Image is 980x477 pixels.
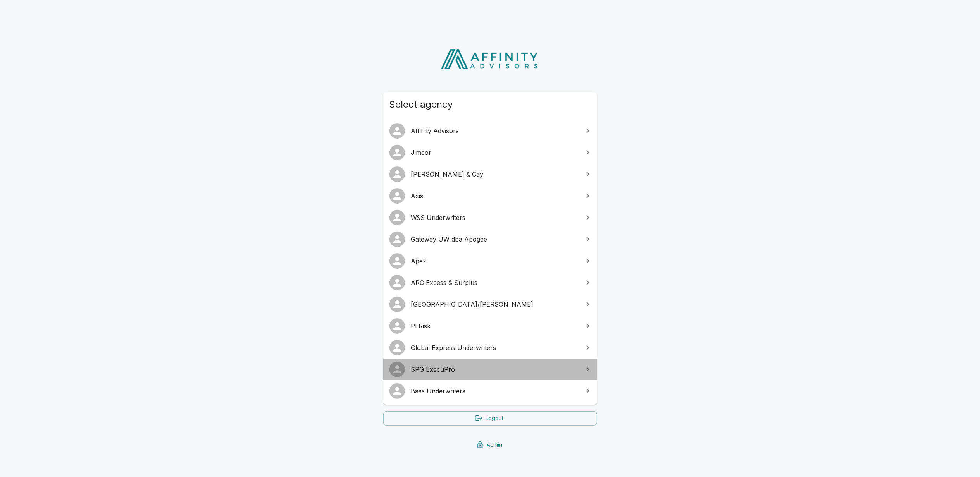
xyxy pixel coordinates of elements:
[383,120,597,142] a: Affinity Advisors
[383,315,597,337] a: PLRisk
[383,228,597,250] a: Gateway UW dba Apogee
[411,213,579,222] span: W&S Underwriters
[411,256,579,266] span: Apex
[411,191,579,201] span: Axis
[383,337,597,359] a: Global Express Underwriters
[383,185,597,207] a: Axis
[383,142,597,163] a: Jimcor
[411,321,579,331] span: PLRisk
[434,46,546,72] img: Affinity Advisors Logo
[383,250,597,272] a: Apex
[383,438,597,452] a: Admin
[383,207,597,228] a: W&S Underwriters
[411,235,579,244] span: Gateway UW dba Apogee
[411,365,579,374] span: SPG ExecuPro
[383,411,597,426] a: Logout
[411,126,579,136] span: Affinity Advisors
[383,380,597,402] a: Bass Underwriters
[411,343,579,352] span: Global Express Underwriters
[389,98,591,111] span: Select agency
[411,148,579,157] span: Jimcor
[411,278,579,287] span: ARC Excess & Surplus
[411,300,579,309] span: [GEOGRAPHIC_DATA]/[PERSON_NAME]
[383,293,597,315] a: [GEOGRAPHIC_DATA]/[PERSON_NAME]
[383,359,597,380] a: SPG ExecuPro
[411,170,579,179] span: [PERSON_NAME] & Cay
[383,163,597,185] a: [PERSON_NAME] & Cay
[411,386,579,396] span: Bass Underwriters
[383,272,597,293] a: ARC Excess & Surplus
